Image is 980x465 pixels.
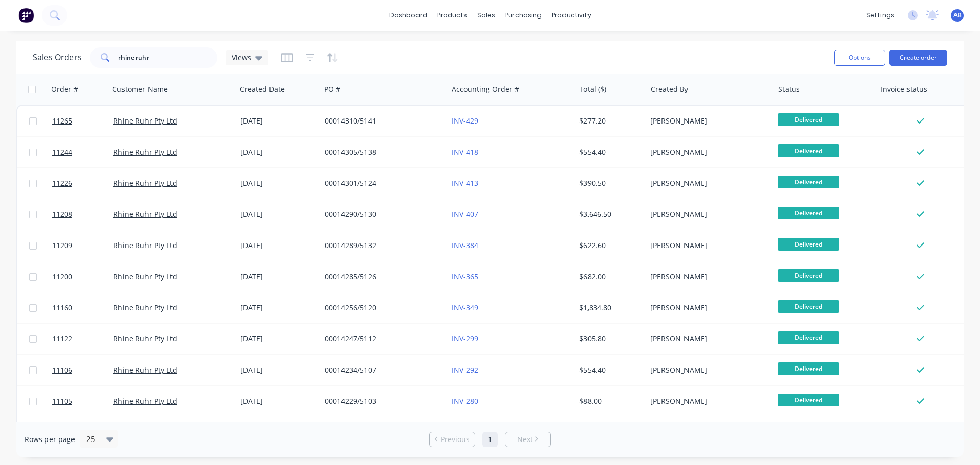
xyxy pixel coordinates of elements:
[325,303,438,313] div: 00014256/5120
[778,207,839,219] span: Delivered
[325,116,438,126] div: 00014310/5141
[425,432,555,447] ul: Pagination
[650,178,764,188] div: [PERSON_NAME]
[113,116,177,126] a: Rhine Ruhr Pty Ltd
[113,209,177,219] a: Rhine Ruhr Pty Ltd
[579,303,639,313] div: $1,834.80
[52,199,113,230] a: 11208
[113,396,177,406] a: Rhine Ruhr Pty Ltd
[325,209,438,219] div: 00014290/5130
[650,240,764,251] div: [PERSON_NAME]
[24,434,75,445] span: Rows per page
[579,334,639,344] div: $305.80
[52,168,113,199] a: 11226
[240,178,316,188] div: [DATE]
[579,116,639,126] div: $277.20
[52,178,72,188] span: 11226
[52,417,113,448] a: 11102
[778,362,839,375] span: Delivered
[52,386,113,417] a: 11105
[240,147,316,157] div: [DATE]
[650,396,764,406] div: [PERSON_NAME]
[240,209,316,219] div: [DATE]
[778,331,839,344] span: Delivered
[52,272,72,282] span: 11200
[500,8,547,23] div: purchasing
[452,240,478,250] a: INV-384
[113,303,177,312] a: Rhine Ruhr Pty Ltd
[52,365,72,375] span: 11106
[778,300,839,313] span: Delivered
[650,209,764,219] div: [PERSON_NAME]
[650,116,764,126] div: [PERSON_NAME]
[650,272,764,282] div: [PERSON_NAME]
[650,365,764,375] div: [PERSON_NAME]
[52,209,72,219] span: 11208
[240,396,316,406] div: [DATE]
[452,365,478,375] a: INV-292
[547,8,596,23] div: productivity
[18,8,34,23] img: Factory
[52,261,113,292] a: 11200
[778,269,839,282] span: Delivered
[440,434,470,445] span: Previous
[834,50,885,66] button: Options
[113,334,177,344] a: Rhine Ruhr Pty Ltd
[650,147,764,157] div: [PERSON_NAME]
[52,116,72,126] span: 11265
[113,178,177,188] a: Rhine Ruhr Pty Ltd
[240,84,285,94] div: Created Date
[240,240,316,251] div: [DATE]
[861,8,899,23] div: settings
[889,50,947,66] button: Create order
[778,84,800,94] div: Status
[452,116,478,126] a: INV-429
[778,144,839,157] span: Delivered
[953,11,962,20] span: AB
[325,272,438,282] div: 00014285/5126
[579,396,639,406] div: $88.00
[325,240,438,251] div: 00014289/5132
[778,238,839,251] span: Delivered
[880,84,927,94] div: Invoice status
[52,147,72,157] span: 11244
[52,230,113,261] a: 11209
[240,334,316,344] div: [DATE]
[452,334,478,344] a: INV-299
[324,84,340,94] div: PO #
[482,432,498,447] a: Page 1 is your current page
[432,8,472,23] div: products
[118,47,218,68] input: Search...
[579,209,639,219] div: $3,646.50
[778,176,839,188] span: Delivered
[325,334,438,344] div: 00014247/5112
[517,434,533,445] span: Next
[430,434,475,445] a: Previous page
[452,272,478,281] a: INV-365
[33,53,82,62] h1: Sales Orders
[52,324,113,354] a: 11122
[452,178,478,188] a: INV-413
[579,84,606,94] div: Total ($)
[325,147,438,157] div: 00014305/5138
[52,396,72,406] span: 11105
[505,434,550,445] a: Next page
[650,303,764,313] div: [PERSON_NAME]
[650,334,764,344] div: [PERSON_NAME]
[579,272,639,282] div: $682.00
[112,84,168,94] div: Customer Name
[579,178,639,188] div: $390.50
[384,8,432,23] a: dashboard
[452,396,478,406] a: INV-280
[452,147,478,157] a: INV-418
[778,113,839,126] span: Delivered
[51,84,78,94] div: Order #
[452,84,519,94] div: Accounting Order #
[52,106,113,136] a: 11265
[52,137,113,167] a: 11244
[651,84,688,94] div: Created By
[52,355,113,385] a: 11106
[325,396,438,406] div: 00014229/5103
[579,240,639,251] div: $622.60
[240,272,316,282] div: [DATE]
